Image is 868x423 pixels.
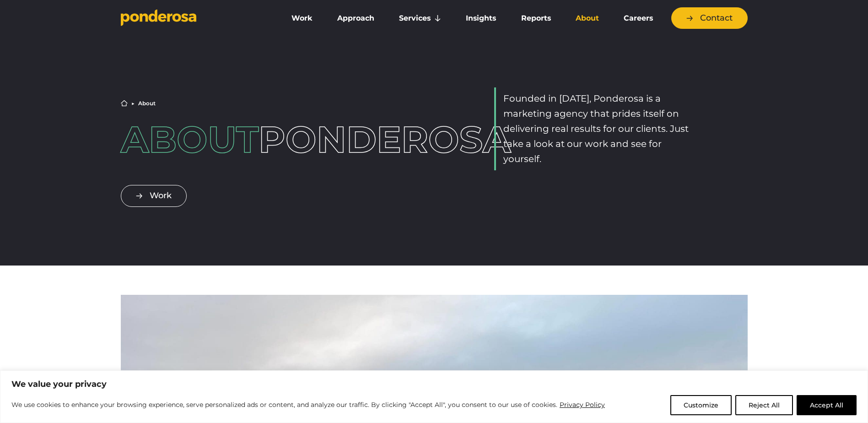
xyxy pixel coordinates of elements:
a: Contact [671,7,748,29]
a: Work [281,9,323,28]
li: About [138,101,156,106]
p: We value your privacy [11,379,857,390]
p: Founded in [DATE], Ponderosa is a marketing agency that prides itself on delivering real results ... [503,91,694,167]
a: Reports [511,9,561,28]
a: Approach [327,9,385,28]
p: We use cookies to enhance your browsing experience, serve personalized ads or content, and analyz... [11,399,605,410]
h1: Ponderosa [121,121,374,158]
a: About [565,9,609,28]
li: ▶︎ [131,101,135,106]
a: Privacy Policy [559,399,605,410]
button: Reject All [735,395,793,415]
a: Insights [455,9,507,28]
a: Go to homepage [121,9,267,27]
button: Accept All [797,395,857,415]
a: Home [121,100,128,107]
a: Work [121,185,187,206]
a: Careers [613,9,663,28]
span: About [121,117,259,162]
button: Customize [670,395,732,415]
a: Services [388,9,452,28]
